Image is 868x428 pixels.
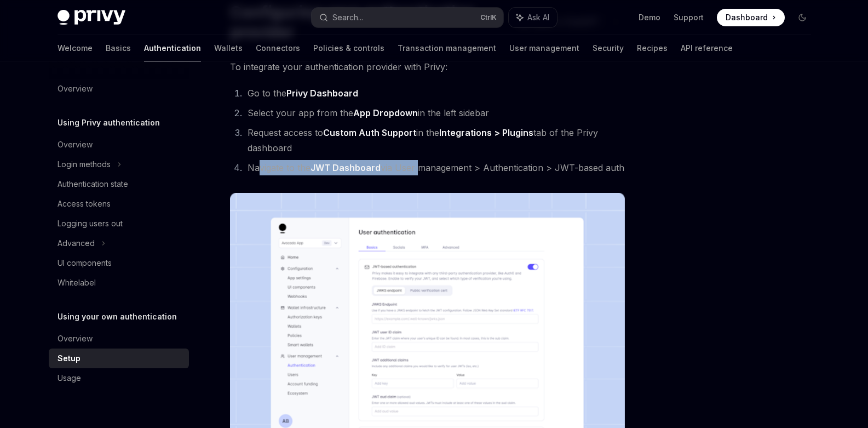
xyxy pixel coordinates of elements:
[49,349,189,368] a: Setup
[58,158,111,171] div: Login methods
[244,125,625,156] li: Request access to in the tab of the Privy dashboard
[313,35,384,61] a: Policies & controls
[323,127,416,138] strong: Custom Auth Support
[58,116,160,129] h5: Using Privy authentication
[726,12,768,23] span: Dashboard
[58,217,123,230] div: Logging users out
[332,11,363,24] div: Search...
[681,35,733,61] a: API reference
[58,352,81,365] div: Setup
[286,88,358,99] a: Privy Dashboard
[49,194,189,214] a: Access tokens
[674,12,704,23] a: Support
[106,35,131,61] a: Basics
[244,160,625,175] li: Navigate to the via User management > Authentication > JWT-based auth
[717,9,785,26] a: Dashboard
[58,178,128,191] div: Authentication state
[49,273,189,293] a: Whitelabel
[49,214,189,233] a: Logging users out
[144,35,201,61] a: Authentication
[58,82,93,95] div: Overview
[439,127,533,139] a: Integrations > Plugins
[58,332,93,345] div: Overview
[49,135,189,155] a: Overview
[398,35,496,61] a: Transaction management
[480,13,497,22] span: Ctrl K
[58,310,177,323] h5: Using your own authentication
[527,12,549,23] span: Ask AI
[244,85,625,101] li: Go to the
[58,237,95,250] div: Advanced
[58,35,93,61] a: Welcome
[230,59,625,75] span: To integrate your authentication provider with Privy:
[49,368,189,388] a: Usage
[244,105,625,121] li: Select your app from the in the left sidebar
[58,256,112,270] div: UI components
[637,35,668,61] a: Recipes
[509,8,557,27] button: Ask AI
[593,35,624,61] a: Security
[58,10,125,25] img: dark logo
[214,35,243,61] a: Wallets
[49,79,189,99] a: Overview
[58,138,93,151] div: Overview
[256,35,300,61] a: Connectors
[49,174,189,194] a: Authentication state
[794,9,811,26] button: Toggle dark mode
[58,276,96,289] div: Whitelabel
[312,8,503,27] button: Search...CtrlK
[639,12,660,23] a: Demo
[353,107,418,118] strong: App Dropdown
[58,197,111,210] div: Access tokens
[509,35,579,61] a: User management
[49,329,189,349] a: Overview
[49,253,189,273] a: UI components
[58,372,81,385] div: Usage
[311,162,381,174] a: JWT Dashboard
